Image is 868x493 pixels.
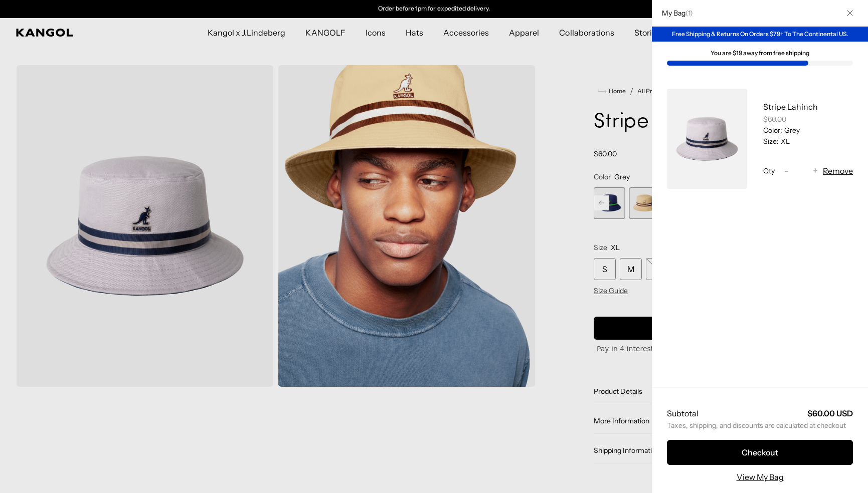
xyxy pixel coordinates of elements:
dt: Color: [763,126,782,135]
span: + [813,164,818,178]
button: - [779,165,794,177]
input: Quantity for Stripe Lahinch [794,165,808,177]
h2: Subtotal [667,408,699,419]
span: ( ) [685,9,693,18]
button: + [808,165,823,177]
dd: Grey [782,126,800,135]
a: Stripe Lahinch [763,102,818,112]
div: $60.00 [763,115,853,124]
a: View My Bag [737,471,784,483]
dt: Size: [763,137,779,146]
small: Taxes, shipping, and discounts are calculated at checkout [667,421,853,430]
span: Qty [763,166,775,175]
dd: XL [779,137,790,146]
span: 1 [688,9,690,18]
strong: $60.00 USD [807,408,853,418]
div: Free Shipping & Returns On Orders $79+ To The Continental US. [652,27,868,42]
button: Checkout [667,440,853,465]
span: - [784,164,789,178]
h2: My Bag [657,9,693,18]
button: Remove Stripe Lahinch - Grey / XL [823,165,853,177]
div: You are $19 away from free shipping [667,50,853,57]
